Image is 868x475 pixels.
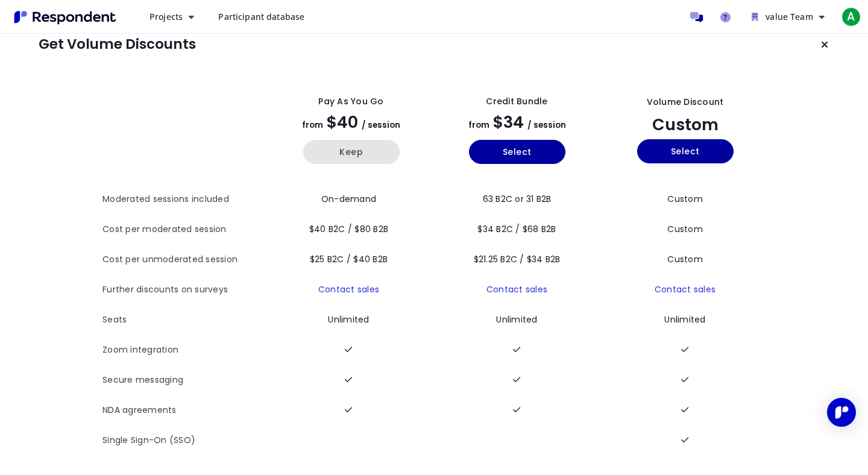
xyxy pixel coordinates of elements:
th: NDA agreements [102,395,268,426]
span: value Team [766,11,813,22]
button: value Team [742,6,834,28]
span: $40 B2C / $80 B2B [309,223,388,235]
button: Select yearly basic plan [469,140,565,164]
a: Contact sales [486,283,547,295]
h1: Get Volume Discounts [39,36,196,53]
span: from [302,119,323,131]
button: A [839,6,863,28]
a: Help and support [713,5,737,29]
span: / session [362,119,400,131]
span: Unlimited [664,313,705,326]
span: A [841,7,861,27]
button: Select yearly custom_static plan [637,139,734,163]
span: $25 B2C / $40 B2B [310,253,388,265]
a: Contact sales [655,283,715,295]
span: Participant database [218,11,304,22]
span: from [468,119,489,131]
span: $34 [493,111,524,133]
span: Custom [667,253,703,265]
div: Open Intercom Messenger [827,398,856,427]
a: Message participants [684,5,708,29]
th: Single Sign-On (SSO) [102,426,268,456]
span: 63 B2C or 31 B2B [483,193,552,205]
th: Cost per unmoderated session [102,245,268,275]
span: On-demand [321,193,376,205]
button: Keep current yearly payg plan [303,140,400,164]
th: Moderated sessions included [102,184,268,215]
span: Custom [652,113,719,136]
span: Custom [667,193,703,205]
th: Seats [102,305,268,335]
th: Further discounts on surveys [102,275,268,305]
div: Pay as you go [318,95,383,108]
th: Cost per moderated session [102,215,268,245]
span: Unlimited [328,313,369,326]
span: / session [527,119,566,131]
span: Projects [149,11,183,22]
div: Credit Bundle [486,95,547,108]
a: Participant database [209,6,314,28]
span: $34 B2C / $68 B2B [477,223,556,235]
img: Respondent [10,7,121,27]
span: $40 [327,111,358,133]
span: Unlimited [496,313,537,326]
th: Secure messaging [102,365,268,395]
th: Zoom integration [102,335,268,365]
button: Keep current plan [813,33,837,57]
span: $21.25 B2C / $34 B2B [474,253,561,265]
span: Custom [667,223,703,235]
button: Projects [140,6,204,28]
div: Volume Discount [647,96,724,109]
a: Contact sales [318,283,379,295]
